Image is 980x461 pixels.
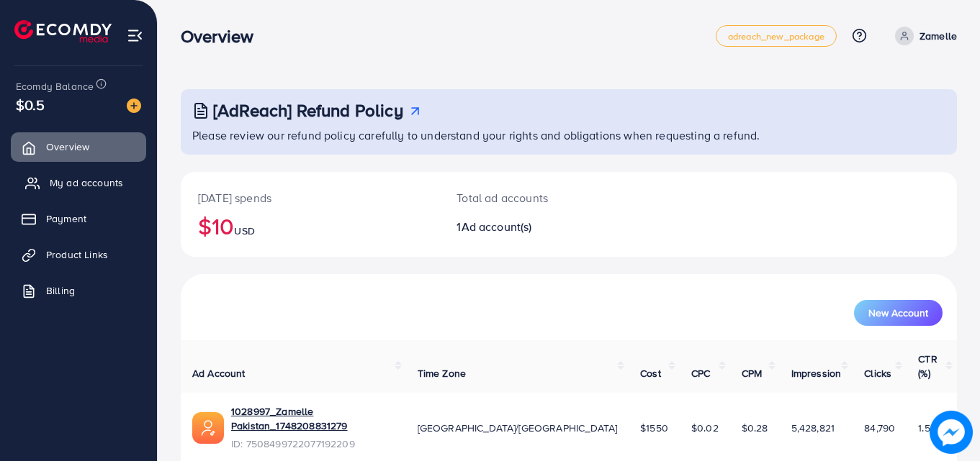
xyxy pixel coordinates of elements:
[864,421,895,435] span: 84,790
[640,421,668,435] span: $1550
[127,99,141,113] img: image
[742,421,768,435] span: $0.28
[11,204,146,233] a: Payment
[920,27,957,45] p: Zamelle
[418,421,618,435] span: [GEOGRAPHIC_DATA]/[GEOGRAPHIC_DATA]
[640,366,661,380] span: Cost
[198,189,422,206] p: [DATE] spends
[728,32,824,41] span: adreach_new_package
[918,352,937,380] span: CTR (%)
[418,366,466,380] span: Time Zone
[716,25,837,47] a: adreach_new_package
[231,437,395,451] span: ID: 7508499722077192209
[930,411,973,454] img: image
[791,366,842,380] span: Impression
[691,421,719,435] span: $0.02
[791,421,835,435] span: 5,428,821
[864,366,891,380] span: Clicks
[192,412,224,444] img: ic-ads-acc.e4c84228.svg
[14,20,112,42] img: logo
[198,212,422,239] h2: $10
[11,132,146,161] a: Overview
[127,27,143,44] img: menu
[457,189,616,206] p: Total ad accounts
[213,100,403,121] h3: [AdReach] Refund Policy
[11,240,146,269] a: Product Links
[192,366,246,380] span: Ad Account
[854,300,943,326] button: New Account
[691,366,710,380] span: CPC
[868,308,928,318] span: New Account
[192,127,948,144] p: Please review our refund policy carefully to understand your rights and obligations when requesti...
[16,79,94,93] span: Ecomdy Balance
[231,404,395,434] a: 1028997_Zamelle Pakistan_1748208831279
[46,211,86,226] span: Payment
[918,421,936,435] span: 1.56
[462,219,532,234] span: Ad account(s)
[457,220,616,234] h2: 1
[16,94,45,115] span: $0.5
[50,175,123,190] span: My ad accounts
[11,168,146,197] a: My ad accounts
[234,224,254,238] span: USD
[46,283,75,298] span: Billing
[742,366,762,380] span: CPM
[46,247,108,262] span: Product Links
[181,26,265,47] h3: Overview
[889,27,957,45] a: Zamelle
[11,276,146,305] a: Billing
[46,140,89,154] span: Overview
